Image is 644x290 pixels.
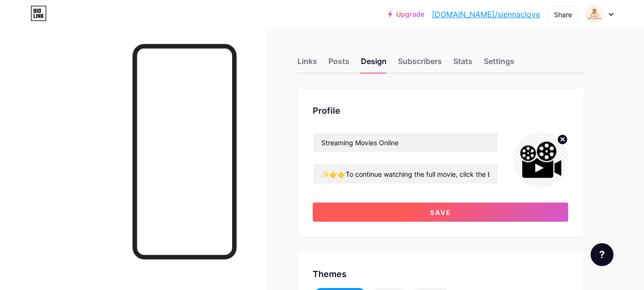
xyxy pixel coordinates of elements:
span: Save [430,208,451,216]
div: Profile [313,104,568,117]
div: Settings [484,55,514,73]
div: Themes [313,268,568,280]
div: Stats [453,55,472,73]
a: [DOMAIN_NAME]/siennaclove [432,9,540,20]
input: Bio [313,164,498,183]
button: Save [313,203,568,222]
div: Subscribers [398,55,442,73]
div: Links [297,55,317,73]
div: Design [361,55,387,73]
a: Upgrade [388,11,424,18]
div: Share [554,10,572,20]
img: indah business [585,5,603,23]
div: Posts [328,55,349,73]
input: Name [313,133,498,152]
img: indah business [513,132,568,187]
